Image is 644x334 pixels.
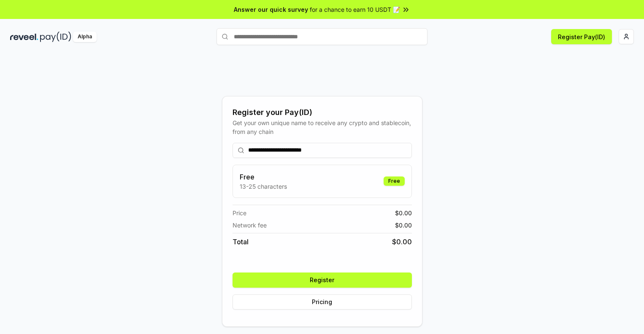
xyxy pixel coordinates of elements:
[10,32,38,42] img: reveel_dark
[233,118,412,136] div: Get your own unique name to receive any crypto and stablecoin, from any chain
[233,237,249,247] span: Total
[551,29,612,44] button: Register Pay(ID)
[234,5,308,14] span: Answer our quick survey
[395,221,412,230] span: $ 0.00
[233,107,412,118] div: Register your Pay(ID)
[392,237,412,247] span: $ 0.00
[233,273,412,288] button: Register
[233,294,412,310] button: Pricing
[73,32,97,42] div: Alpha
[240,182,287,191] p: 13-25 characters
[384,176,405,186] div: Free
[233,221,267,230] span: Network fee
[240,172,287,182] h3: Free
[40,32,71,42] img: pay_id
[310,5,400,14] span: for a chance to earn 10 USDT 📝
[395,208,412,217] span: $ 0.00
[233,208,246,217] span: Price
